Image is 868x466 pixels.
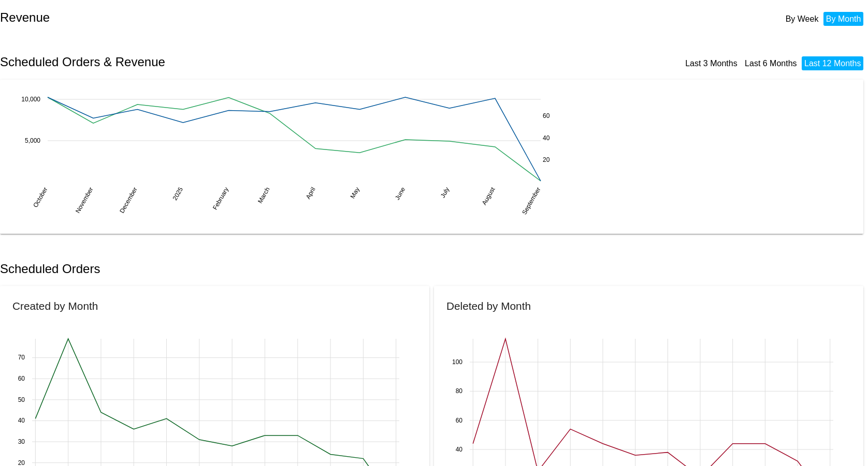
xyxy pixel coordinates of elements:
text: 40 [18,417,25,425]
text: March [256,186,271,204]
text: 20 [543,156,550,163]
text: June [394,186,407,201]
text: April [305,186,317,200]
text: 40 [456,446,463,453]
a: Last 6 Months [745,59,797,68]
text: 100 [452,358,462,366]
text: 60 [18,375,25,382]
text: September [520,186,542,216]
text: 10,000 [21,96,40,103]
text: 40 [543,134,550,141]
text: 60 [543,112,550,119]
text: 80 [456,388,463,395]
text: 50 [18,396,25,403]
a: Last 12 Months [804,59,861,68]
text: July [439,186,451,199]
a: Last 3 Months [685,59,737,68]
text: 60 [456,417,463,424]
text: 5,000 [25,137,40,144]
text: May [349,186,361,200]
text: August [481,186,497,206]
text: 2025 [171,186,185,201]
text: November [74,186,95,214]
h2: Deleted by Month [446,300,531,312]
text: October [32,186,49,208]
h2: Created by Month [12,300,98,312]
text: December [118,186,139,214]
li: By Week [783,12,821,26]
text: 70 [18,354,25,362]
text: February [211,186,230,211]
text: 30 [18,438,25,445]
li: By Month [823,12,864,26]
